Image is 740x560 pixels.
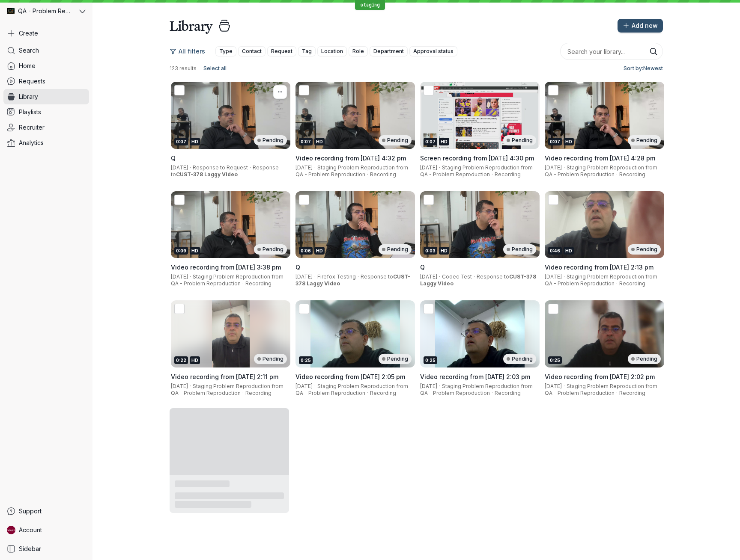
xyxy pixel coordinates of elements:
button: Contact [238,46,266,56]
a: Recruiter [3,120,89,135]
div: QA - Problem Reproduction [3,3,78,19]
div: 0:22 [174,356,188,364]
span: [DATE] [545,273,562,280]
button: Tag [298,46,316,56]
div: Pending [254,244,287,255]
a: Stephane avatarAccount [3,522,89,538]
span: [DATE] [420,273,437,280]
span: · [562,273,567,280]
button: More actions [273,85,287,99]
span: · [313,164,317,171]
div: 0:46 [548,247,562,255]
span: Video recording from [DATE] 2:11 pm [171,373,278,380]
span: · [490,171,495,178]
span: · [437,164,442,171]
button: Search [649,47,658,56]
span: [DATE] [420,383,437,389]
h1: Library [170,17,212,34]
button: Sort by:Newest [620,63,663,74]
a: Analytics [3,135,89,151]
a: Sidebar [3,541,89,557]
span: Response to [420,273,536,287]
span: Codec Test [442,273,472,280]
span: Recruiter [19,123,45,132]
span: Recording [245,280,272,287]
button: Location [317,46,347,56]
span: · [241,390,245,397]
span: Library [19,92,38,101]
span: Recording [619,171,645,178]
span: [DATE] [545,164,562,171]
div: 0:06 [299,247,313,255]
span: Staging Problem Reproduction from QA - Problem Reproduction [171,383,283,396]
a: Playlists [3,104,89,120]
a: Library [3,89,89,104]
span: Playlists [19,108,41,116]
span: Recording [245,390,272,396]
div: HD [190,356,200,364]
span: · [313,383,317,390]
span: Recording [619,390,645,396]
span: Analytics [19,139,44,147]
span: Support [19,507,42,516]
span: [DATE] [295,164,313,171]
span: Video recording from [DATE] 2:03 pm [420,373,530,380]
div: 0:03 [424,247,437,255]
span: Staging Problem Reproduction from QA - Problem Reproduction [295,164,408,178]
h3: Video recording from 4 August 2025 at 2:02 pm [545,373,664,381]
span: Location [321,47,343,56]
span: Response to [171,164,279,178]
div: HD [439,247,449,255]
div: Pending [254,135,287,145]
span: · [188,383,193,390]
h3: Video recording from 7 August 2025 at 3:38 pm [171,263,290,272]
span: 123 results [170,65,197,72]
span: · [472,273,477,280]
button: Department [370,46,408,56]
span: Staging Problem Reproduction from QA - Problem Reproduction [420,383,533,396]
div: Pending [379,244,412,255]
span: Add new [632,21,658,30]
span: CUST-378 Laggy Video [420,273,536,287]
div: Pending [503,135,536,145]
span: All filters [179,47,205,56]
span: Create [19,29,38,38]
span: CUST-378 Laggy Video [295,273,410,287]
button: All filters [170,44,210,58]
span: [DATE] [171,164,188,171]
span: Video recording from [DATE] 4:32 pm [295,154,406,162]
div: Pending [254,354,287,364]
div: Pending [503,354,536,364]
span: Q [420,264,425,271]
span: Video recording from [DATE] 3:38 pm [171,264,281,271]
h3: Video recording from 4 August 2025 at 2:11 pm [171,373,290,381]
span: Video recording from [DATE] 2:13 pm [545,264,653,271]
div: Pending [503,244,536,255]
span: · [188,164,193,171]
span: Recording [495,171,521,178]
div: HD [564,247,574,255]
span: · [365,390,370,397]
div: 0:25 [548,356,562,364]
span: QA - Problem Reproduction [18,7,73,15]
span: Type [219,47,233,56]
span: CUST-378 Laggy Video [176,171,238,178]
div: Pending [379,354,412,364]
div: HD [314,138,325,145]
h3: Video recording from 4 August 2025 at 2:13 pm [545,263,664,272]
span: [DATE] [171,273,188,280]
span: · [188,273,193,280]
div: 0:07 [548,138,562,145]
div: Pending [628,354,661,364]
span: Recording [619,280,645,287]
span: Home [19,62,36,70]
h3: Video recording from 7 August 2025 at 4:32 pm [295,154,415,163]
span: Screen recording from [DATE] 4:30 pm [420,154,534,162]
span: · [248,164,253,171]
input: Search your library... [560,43,663,60]
span: Staging Problem Reproduction from QA - Problem Reproduction [545,383,657,396]
span: Video recording from [DATE] 2:02 pm [545,373,655,380]
span: · [615,280,619,287]
span: Video recording from [DATE] 4:28 pm [545,154,655,162]
span: Staging Problem Reproduction from QA - Problem Reproduction [545,164,657,178]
